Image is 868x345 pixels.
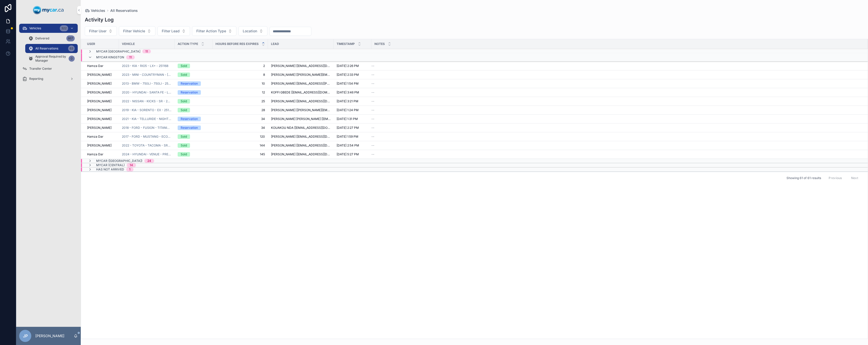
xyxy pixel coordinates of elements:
[29,67,52,71] span: Transfer Center
[29,77,43,81] span: Reporting
[271,108,331,112] span: [PERSON_NAME] [[PERSON_NAME][EMAIL_ADDRESS][DOMAIN_NAME]]
[271,135,331,139] span: [PERSON_NAME] [[EMAIL_ADDRESS][DOMAIN_NAME]]
[122,90,172,94] span: 2020 - HYUNDAI - SANTA FE - LUXURY - 251235
[129,55,132,59] div: 11
[16,20,81,90] div: scrollable content
[181,134,187,139] div: Sold
[271,73,331,77] span: [PERSON_NAME] [[PERSON_NAME][EMAIL_ADDRESS][PERSON_NAME][DOMAIN_NAME]]
[122,108,172,112] a: 2019 - KIA - SORENTO - EX - 251122A
[19,64,78,73] a: Transfer Center
[130,163,133,167] div: 14
[196,29,226,34] span: Filter Action Type
[371,99,374,103] span: --
[122,82,172,86] a: 2013 - BMW - 750LI - 750LI - 250749
[181,90,198,95] div: Reservation
[89,29,106,34] span: Filter User
[19,24,78,33] a: Vehicles322
[85,16,114,23] h1: Activity Log
[178,42,198,46] span: Action Type
[371,135,374,139] span: --
[337,117,358,121] span: [DATE] 1:31 PM
[122,135,172,139] a: 2017 - FORD - MUSTANG - ECOBOOST - 250978A
[35,55,67,63] span: Approval Required by Manager
[122,143,172,147] span: 2022 - TOYOTA - TACOMA - SR5 - 251320
[337,143,359,147] span: [DATE] 2:54 PM
[371,108,374,112] span: --
[215,117,265,121] span: 34
[271,117,331,121] span: [PERSON_NAME] [PERSON_NAME] [[EMAIL_ADDRESS][DOMAIN_NAME]]
[87,73,112,77] span: [PERSON_NAME]
[122,117,172,121] a: 2021 - KIA - TELLURIDE - NIGHTSKY - 251015
[91,8,105,13] span: Vehicles
[337,99,358,103] span: [DATE] 3:21 PM
[87,152,103,156] span: Hamza Dar
[337,126,359,130] span: [DATE] 2:27 PM
[371,152,374,156] span: --
[157,26,190,36] button: Select Button
[181,152,187,157] div: Sold
[181,117,198,121] div: Reservation
[337,152,359,156] span: [DATE] 5:27 PM
[371,90,374,94] span: --
[371,126,374,130] span: --
[337,90,359,94] span: [DATE] 3:46 PM
[87,82,112,86] span: [PERSON_NAME]
[271,90,331,94] span: KOFFI GBEDE [[EMAIL_ADDRESS][DOMAIN_NAME]]
[215,82,265,86] span: 10
[337,108,359,112] span: [DATE] 1:24 PM
[60,25,68,31] div: 322
[337,42,355,46] span: Timestamp
[181,81,198,86] div: Reservation
[87,108,112,112] span: [PERSON_NAME]
[66,35,75,41] div: 867
[29,26,41,30] span: Vehicles
[371,117,374,121] span: --
[122,64,168,68] a: 2023 - KIA - RIO5 - LX+ - 251168
[786,176,821,180] span: Showing 61 of 61 results
[85,26,117,36] button: Select Button
[337,135,358,139] span: [DATE] 1:59 PM
[87,143,112,147] span: [PERSON_NAME]
[87,64,103,68] span: Hamza Dar
[215,108,265,112] span: 28
[215,64,265,68] span: 2
[35,46,58,51] span: All Reservations
[110,8,138,13] span: All Reservations
[33,6,64,14] img: App logo
[96,159,142,163] span: MyCar ([GEOGRAPHIC_DATA])
[181,108,187,112] div: Sold
[87,135,103,139] span: Hamza Dar
[271,42,279,46] span: Lead
[337,64,359,68] span: [DATE] 2:26 PM
[215,99,265,103] span: 25
[243,29,257,34] span: Location
[147,159,151,163] div: 24
[122,126,172,130] a: 2018 - FORD - FUSION - TITANIUM - 250452B
[181,64,187,68] div: Sold
[181,72,187,77] div: Sold
[68,45,75,52] div: 63
[271,126,331,130] span: KOUAKOU NDA [[EMAIL_ADDRESS][DOMAIN_NAME]]
[145,50,148,54] div: 11
[122,152,172,156] a: 2024 - HYUNDAI - VENUE - PREFERRED - 251246
[25,54,78,63] a: Approval Required by Manager0
[238,26,267,36] button: Select Button
[35,333,64,338] p: [PERSON_NAME]
[122,73,172,77] a: 2023 - MINI - COUNTRYMAN - [PERSON_NAME] WORKS - 251351
[162,29,180,34] span: Filter Lead
[122,42,135,46] span: Vehicle
[371,143,374,147] span: --
[122,99,172,103] a: 2022 - NISSAN - KICKS - SR - 250633
[192,26,236,36] button: Select Button
[23,333,28,339] span: JP
[96,167,124,171] span: Has not Arrived
[271,143,331,147] span: [PERSON_NAME] [[EMAIL_ADDRESS][DOMAIN_NAME]]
